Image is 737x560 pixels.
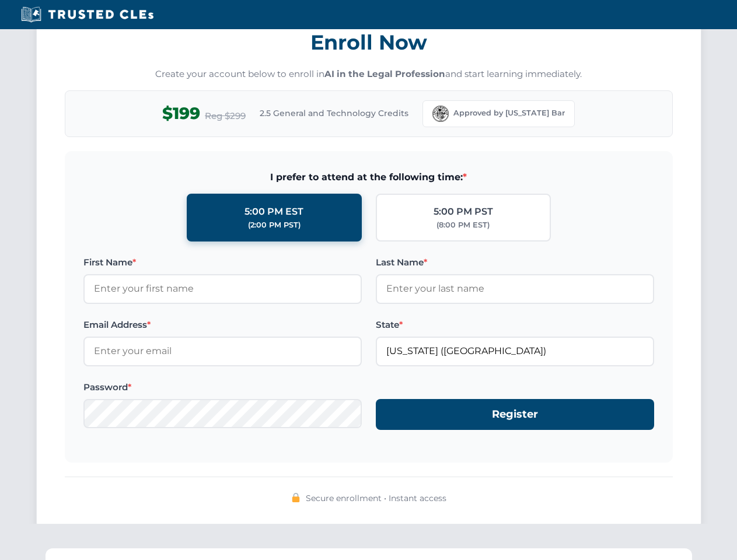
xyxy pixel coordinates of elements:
[65,68,673,81] p: Create your account below to enroll in and start learning immediately.
[453,107,565,119] span: Approved by [US_STATE] Bar
[83,256,362,269] label: First Name
[83,318,362,332] label: Email Address
[162,100,200,127] span: $199
[83,337,362,366] input: Enter your email
[205,109,246,123] span: Reg $299
[248,219,301,231] div: (2:00 PM PST)
[83,274,362,303] input: Enter your first name
[376,274,654,303] input: Enter your last name
[376,337,654,366] input: Florida (FL)
[376,399,654,430] button: Register
[434,204,493,219] div: 5:00 PM PST
[83,380,362,394] label: Password
[306,492,446,505] span: Secure enrollment • Instant access
[65,24,673,61] h3: Enroll Now
[291,493,301,502] img: 🔒
[376,256,654,269] label: Last Name
[436,219,490,231] div: (8:00 PM EST)
[244,204,303,219] div: 5:00 PM EST
[376,318,654,332] label: State
[432,106,449,122] img: Florida Bar
[324,68,445,79] strong: AI in the Legal Profession
[83,170,654,185] span: I prefer to attend at the following time:
[260,107,408,120] span: 2.5 General and Technology Credits
[18,6,157,23] img: Trusted CLEs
